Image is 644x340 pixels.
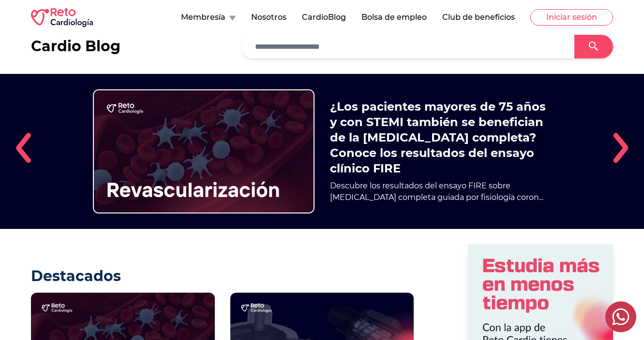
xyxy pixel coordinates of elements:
h2: Cardio Blog [31,38,120,55]
div: 1 / 5 [31,74,613,229]
h2: Destacados [31,268,414,285]
img: left [15,133,31,164]
img: ¿Los pacientes mayores de 75 años y con STEMI también se benefician de la revascularización compl... [93,89,315,213]
button: CardioBlog [302,12,346,23]
p: Descubre los resultados del ensayo FIRE sobre [MEDICAL_DATA] completa guiada por fisiología coron... [330,180,552,203]
img: right [613,133,629,164]
img: RETO Cardio Logo [31,8,93,27]
button: Club de beneficios [442,12,515,23]
a: ¿Los pacientes mayores de 75 años y con STEMI también se benefician de la [MEDICAL_DATA] completa... [330,99,552,176]
button: Nosotros [251,12,286,23]
button: Membresía [181,12,236,23]
button: Iniciar sesión [530,9,613,26]
button: Bolsa de empleo [361,12,427,23]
